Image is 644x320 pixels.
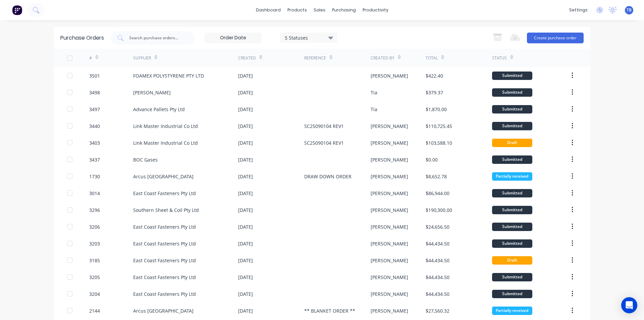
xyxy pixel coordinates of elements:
[359,5,392,15] div: productivity
[371,55,394,61] div: Created By
[426,55,438,61] div: Total
[371,139,408,146] div: [PERSON_NAME]
[426,190,449,197] div: $86,944.00
[426,274,449,281] div: $44,434.50
[89,173,100,180] div: 1730
[133,55,151,61] div: Supplier
[12,5,22,15] img: Factory
[492,172,532,181] div: Partially received
[238,207,253,214] div: [DATE]
[253,5,284,15] a: dashboard
[238,274,253,281] div: [DATE]
[238,123,253,130] div: [DATE]
[492,223,532,231] div: Submitted
[492,55,507,61] div: Status
[60,34,104,42] div: Purchase Orders
[492,290,532,298] div: Submitted
[371,223,408,230] div: [PERSON_NAME]
[285,34,333,41] div: 5 Statuses
[128,35,184,41] input: Search purchase orders...
[133,257,196,264] div: East Coast Fasteners Pty Ltd
[492,273,532,281] div: Submitted
[238,156,253,163] div: [DATE]
[89,207,100,214] div: 3296
[426,240,449,247] div: $44,434.50
[426,223,449,230] div: $24,656.50
[89,223,100,230] div: 3206
[238,106,253,113] div: [DATE]
[371,173,408,180] div: [PERSON_NAME]
[238,257,253,264] div: [DATE]
[371,156,408,163] div: [PERSON_NAME]
[89,156,100,163] div: 3437
[371,240,408,247] div: [PERSON_NAME]
[89,274,100,281] div: 3205
[238,240,253,247] div: [DATE]
[89,240,100,247] div: 3203
[89,307,100,314] div: 2144
[238,307,253,314] div: [DATE]
[304,123,344,130] div: SC25090104 REV1
[284,5,310,15] div: products
[89,72,100,79] div: 3501
[371,257,408,264] div: [PERSON_NAME]
[304,173,352,180] div: DRAW DOWN ORDER
[133,89,171,96] div: [PERSON_NAME]
[304,55,326,61] div: Reference
[89,89,100,96] div: 3498
[133,106,185,113] div: Advance Pallets Pty Ltd
[492,139,532,147] div: Draft
[371,106,377,113] div: Tia
[371,123,408,130] div: [PERSON_NAME]
[133,139,198,146] div: Link Master Industrial Co Ltd
[89,139,100,146] div: 3403
[133,72,204,79] div: FOAMEX POLYSTYRENE PTY LTD
[238,173,253,180] div: [DATE]
[426,257,449,264] div: $44,434.50
[621,297,637,313] div: Open Intercom Messenger
[133,173,194,180] div: Arcus [GEOGRAPHIC_DATA]
[371,207,408,214] div: [PERSON_NAME]
[310,5,329,15] div: sales
[238,223,253,230] div: [DATE]
[371,307,408,314] div: [PERSON_NAME]
[492,206,532,214] div: Submitted
[304,139,344,146] div: SC25090104 REV1
[89,257,100,264] div: 3185
[133,307,194,314] div: Arcus [GEOGRAPHIC_DATA]
[426,290,449,298] div: $44,434.50
[371,72,408,79] div: [PERSON_NAME]
[238,89,253,96] div: [DATE]
[627,7,632,13] span: TB
[89,290,100,298] div: 3204
[492,189,532,197] div: Submitted
[238,290,253,298] div: [DATE]
[329,5,359,15] div: purchasing
[133,190,196,197] div: East Coast Fasteners Pty Ltd
[492,105,532,113] div: Submitted
[89,190,100,197] div: 3014
[238,190,253,197] div: [DATE]
[89,123,100,130] div: 3440
[133,123,198,130] div: Link Master Industrial Co Ltd
[426,139,452,146] div: $103,588.10
[426,106,447,113] div: $1,870.00
[133,290,196,298] div: East Coast Fasteners Pty Ltd
[371,274,408,281] div: [PERSON_NAME]
[492,122,532,130] div: Submitted
[133,274,196,281] div: East Coast Fasteners Pty Ltd
[371,290,408,298] div: [PERSON_NAME]
[371,190,408,197] div: [PERSON_NAME]
[492,72,532,80] div: Submitted
[492,88,532,97] div: Submitted
[426,123,452,130] div: $110,725.45
[238,139,253,146] div: [DATE]
[238,72,253,79] div: [DATE]
[426,207,452,214] div: $190,300.00
[133,156,158,163] div: BOC Gases
[492,307,532,315] div: Partially received
[205,33,261,43] input: Order Date
[238,55,256,61] div: Created
[89,55,92,61] div: #
[371,89,377,96] div: Tia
